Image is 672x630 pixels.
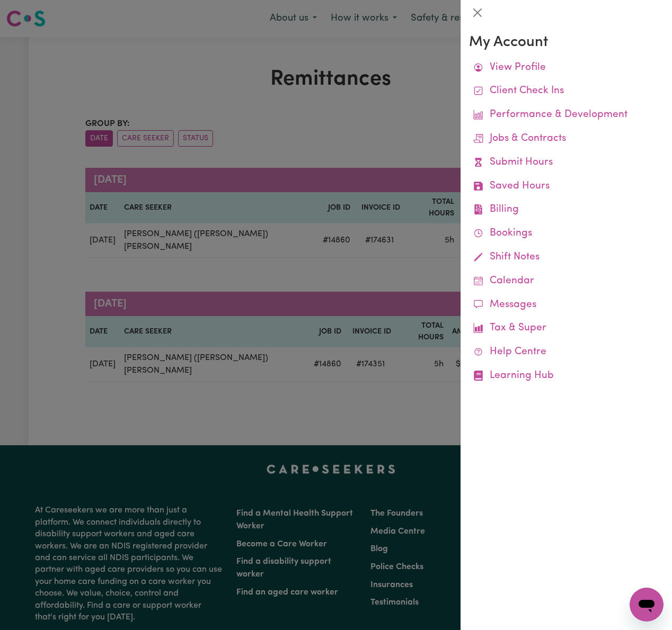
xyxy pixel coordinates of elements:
[469,175,664,199] a: Saved Hours
[469,340,664,364] a: Help Centre
[469,198,664,222] a: Billing
[469,79,664,103] a: Client Check Ins
[469,103,664,127] a: Performance & Development
[469,222,664,246] a: Bookings
[469,364,664,388] a: Learning Hub
[469,151,664,175] a: Submit Hours
[630,588,664,622] iframe: Button to launch messaging window
[469,269,664,293] a: Calendar
[469,4,486,21] button: Close
[469,56,664,80] a: View Profile
[469,246,664,269] a: Shift Notes
[469,293,664,317] a: Messages
[469,34,664,52] h3: My Account
[469,317,664,340] a: Tax & Super
[469,127,664,151] a: Jobs & Contracts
